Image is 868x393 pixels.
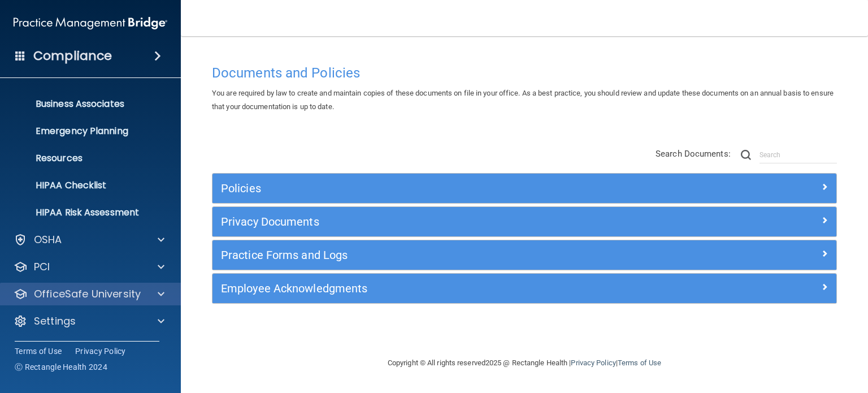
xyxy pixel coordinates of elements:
[221,279,828,297] a: Employee Acknowledgments
[33,48,112,64] h4: Compliance
[34,314,76,328] p: Settings
[14,12,167,34] img: PMB logo
[759,146,837,163] input: Search
[15,346,62,357] a: Terms of Use
[741,150,751,160] img: ic-search.3b580494.png
[221,182,672,195] h5: Policies
[75,346,126,357] a: Privacy Policy
[656,149,731,159] span: Search Documents:
[212,89,834,111] span: You are required by law to create and maintain copies of these documents on file in your office. ...
[14,233,164,247] a: OSHA
[618,359,661,367] a: Terms of Use
[34,260,50,274] p: PCI
[318,345,731,381] div: Copyright © All rights reserved 2025 @ Rectangle Health | |
[7,207,162,218] p: HIPAA Risk Assessment
[14,287,164,301] a: OfficeSafe University
[221,215,672,228] h5: Privacy Documents
[7,180,162,191] p: HIPAA Checklist
[34,287,141,301] p: OfficeSafe University
[221,282,672,295] h5: Employee Acknowledgments
[221,179,828,197] a: Policies
[7,153,162,164] p: Resources
[571,359,615,367] a: Privacy Policy
[673,313,854,358] iframe: Drift Widget Chat Controller
[34,233,62,247] p: OSHA
[212,66,837,80] h4: Documents and Policies
[221,213,828,231] a: Privacy Documents
[15,361,107,373] span: Ⓒ Rectangle Health 2024
[14,260,164,274] a: PCI
[221,249,672,261] h5: Practice Forms and Logs
[7,126,162,137] p: Emergency Planning
[221,246,828,264] a: Practice Forms and Logs
[7,98,162,110] p: Business Associates
[14,314,164,328] a: Settings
